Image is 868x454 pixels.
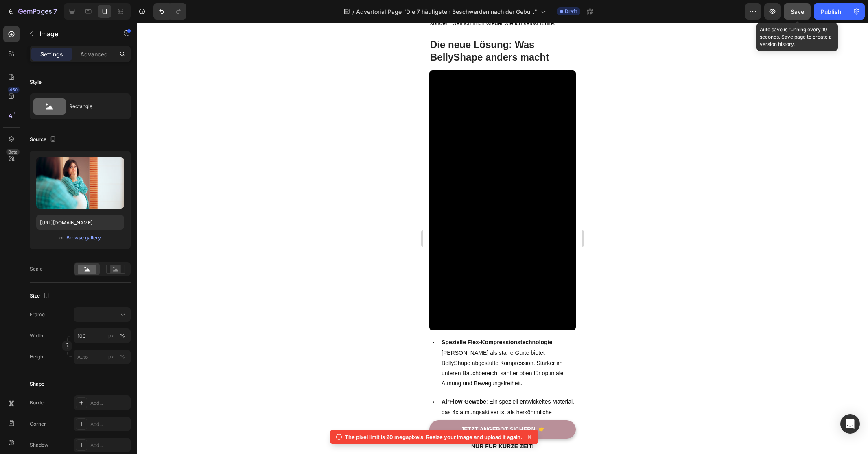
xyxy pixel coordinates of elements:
[30,399,46,406] div: Border
[565,8,577,15] span: Draft
[66,234,101,241] div: Browse gallery
[30,353,45,361] label: Height
[3,3,61,20] button: 7
[30,311,45,318] label: Frame
[69,97,119,116] div: Rectangle
[106,352,116,362] button: %
[74,350,131,364] input: px%
[118,352,127,362] button: px
[840,414,860,434] div: Open Intercom Messenger
[106,331,116,341] button: %
[90,400,129,407] div: Add...
[30,291,51,302] div: Size
[30,134,58,145] div: Source
[6,149,20,155] div: Beta
[791,8,804,15] span: Save
[30,332,43,339] label: Width
[53,7,57,16] p: 7
[80,50,108,59] p: Advanced
[108,353,114,361] div: px
[30,420,46,428] div: Corner
[30,441,48,449] div: Shadow
[784,3,811,20] button: Save
[153,3,186,20] div: Undo/Redo
[108,332,114,339] div: px
[40,50,63,59] p: Settings
[30,265,43,273] div: Scale
[120,353,125,361] div: %
[39,29,109,39] p: Image
[821,7,841,16] div: Publish
[90,421,129,428] div: Add...
[352,7,354,16] span: /
[36,157,124,209] img: preview-image
[118,331,127,341] button: px
[120,332,125,339] div: %
[74,328,131,343] input: px%
[423,23,582,454] iframe: Design area
[66,234,101,242] button: Browse gallery
[36,215,124,230] input: https://example.com/image.jpg
[30,380,44,388] div: Shape
[356,7,537,16] span: Advertorial Page "Die 7 häufigsten Beschwerden nach der Geburt"
[59,233,64,243] span: or
[814,3,848,20] button: Publish
[345,433,522,441] p: The pixel limit is 20 megapixels. Resize your image and upload it again.
[30,78,42,86] div: Style
[90,442,129,449] div: Add...
[8,87,20,93] div: 450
